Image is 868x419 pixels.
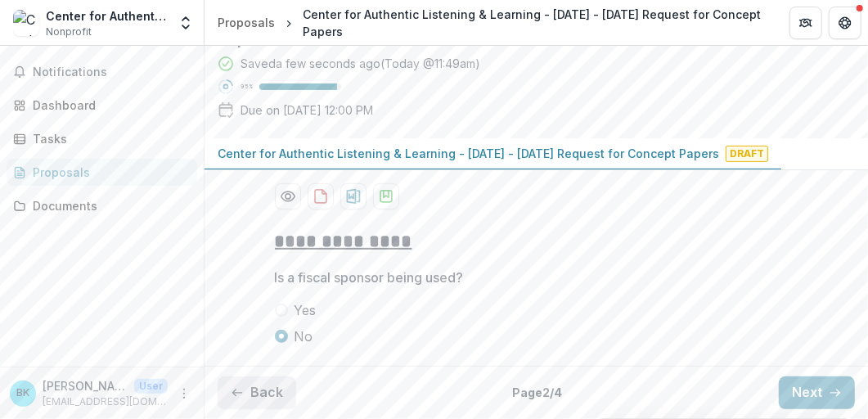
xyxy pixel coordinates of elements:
[373,183,399,209] button: download-proposal
[13,10,39,36] img: Center for Authentic Listening & Learning
[303,6,763,40] div: Center for Authentic Listening & Learning - [DATE] - [DATE] Request for Concept Papers
[211,2,770,43] nav: breadcrumb
[33,164,184,181] div: Proposals
[308,183,334,209] button: download-proposal
[241,101,373,119] p: Due on [DATE] 12:00 PM
[134,379,168,394] p: User
[43,377,128,394] p: [PERSON_NAME]
[7,59,197,85] button: Notifications
[295,300,317,320] span: Yes
[211,11,281,34] a: Proposals
[46,7,168,25] div: Center for Authentic Listening & Learning
[16,388,29,399] div: Brendalyn King
[7,159,197,186] a: Proposals
[513,384,563,401] p: Page 2 / 4
[174,384,194,403] button: More
[7,125,197,152] a: Tasks
[174,7,197,39] button: Open entity switcher
[7,192,197,219] a: Documents
[218,145,719,162] p: Center for Authentic Listening & Learning - [DATE] - [DATE] Request for Concept Papers
[33,97,184,114] div: Dashboard
[829,7,861,39] button: Get Help
[295,327,313,346] span: No
[7,92,197,119] a: Dashboard
[241,81,253,92] p: 95 %
[340,183,367,209] button: download-proposal
[43,394,168,409] p: [EMAIL_ADDRESS][DOMAIN_NAME]
[218,376,296,409] button: Back
[33,65,191,79] span: Notifications
[275,268,464,287] p: Is a fiscal sponsor being used?
[779,376,855,409] button: Next
[241,55,480,72] div: Saved a few seconds ago ( Today @ 11:49am )
[789,7,822,39] button: Partners
[46,25,92,39] span: Nonprofit
[726,146,768,162] span: Draft
[33,130,184,147] div: Tasks
[218,14,275,31] div: Proposals
[275,183,301,209] button: Preview ee7d63e2-3dc3-4560-9f1a-5e30d6feeb7b-0.pdf
[33,197,184,214] div: Documents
